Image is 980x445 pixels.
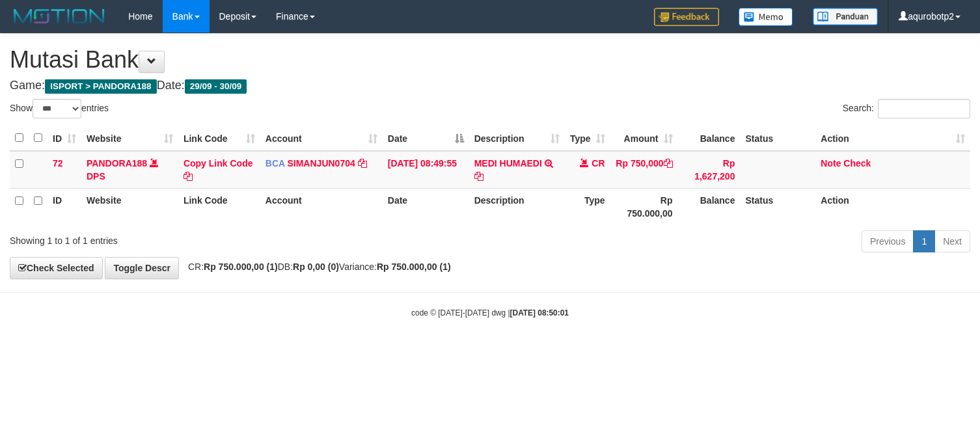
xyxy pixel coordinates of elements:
[81,151,178,189] td: DPS
[878,99,970,118] input: Search:
[178,188,260,225] th: Link Code
[10,229,399,247] div: Showing 1 to 1 of 1 entries
[678,126,741,151] th: Balance
[185,79,247,94] span: 29/09 - 30/09
[565,188,610,225] th: Type
[184,158,253,182] a: Copy Link Code
[821,158,841,169] a: Note
[10,99,109,118] label: Show entries
[411,308,569,317] small: code © [DATE]-[DATE] dwg |
[474,171,483,182] a: Copy MEDI HUMAEDI to clipboard
[610,188,678,225] th: Rp 750.000,00
[358,158,367,169] a: Copy SIMANJUN0704 to clipboard
[592,158,605,169] span: CR
[287,158,355,169] a: SIMANJUN0704
[260,126,383,151] th: Account: activate to sort column ascending
[664,158,673,169] a: Copy Rp 750,000 to clipboard
[739,8,793,26] img: Button%20Memo.svg
[469,126,565,151] th: Description: activate to sort column ascending
[654,8,719,26] img: Feedback.jpg
[843,99,970,118] label: Search:
[913,230,935,252] a: 1
[383,188,469,225] th: Date
[105,257,179,279] a: Toggle Descr
[740,126,815,151] th: Status
[813,8,878,25] img: panduan.png
[678,151,741,189] td: Rp 1,627,200
[45,79,157,94] span: ISPORT > PANDORA188
[265,158,285,169] span: BCA
[87,158,147,169] a: PANDORA188
[934,230,970,252] a: Next
[48,126,81,151] th: ID: activate to sort column ascending
[260,188,383,225] th: Account
[10,79,970,92] h4: Game: Date:
[10,47,970,73] h1: Mutasi Bank
[81,126,178,151] th: Website: activate to sort column ascending
[33,99,81,118] select: Showentries
[469,188,565,225] th: Description
[565,126,610,151] th: Type: activate to sort column ascending
[383,126,469,151] th: Date: activate to sort column descending
[815,188,970,225] th: Action
[740,188,815,225] th: Status
[293,262,339,272] strong: Rp 0,00 (0)
[510,308,569,317] strong: [DATE] 08:50:01
[474,158,542,169] a: MEDI HUMAEDI
[204,262,278,272] strong: Rp 750.000,00 (1)
[815,126,970,151] th: Action: activate to sort column ascending
[178,126,260,151] th: Link Code: activate to sort column ascending
[10,7,109,26] img: MOTION_logo.png
[81,188,178,225] th: Website
[48,188,81,225] th: ID
[678,188,741,225] th: Balance
[10,257,103,279] a: Check Selected
[383,151,469,189] td: [DATE] 08:49:55
[843,158,871,169] a: Check
[53,158,63,169] span: 72
[610,151,678,189] td: Rp 750,000
[862,230,914,252] a: Previous
[610,126,678,151] th: Amount: activate to sort column ascending
[377,262,451,272] strong: Rp 750.000,00 (1)
[182,262,451,272] span: CR: DB: Variance:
